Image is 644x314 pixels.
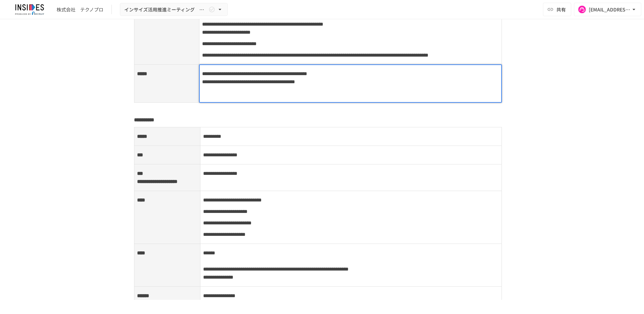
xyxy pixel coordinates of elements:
div: [EMAIL_ADDRESS][DOMAIN_NAME] [589,5,631,14]
span: インサイズ活用推進ミーティング ～1回目～ [124,5,207,14]
img: JmGSPSkPjKwBq77AtHmwC7bJguQHJlCRQfAXtnx4WuV [8,4,51,15]
button: インサイズ活用推進ミーティング ～1回目～ [120,3,228,16]
div: 株式会社 テクノプロ [57,6,103,13]
button: 共有 [543,3,571,16]
button: [EMAIL_ADDRESS][DOMAIN_NAME] [574,3,641,16]
span: 共有 [556,6,566,13]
